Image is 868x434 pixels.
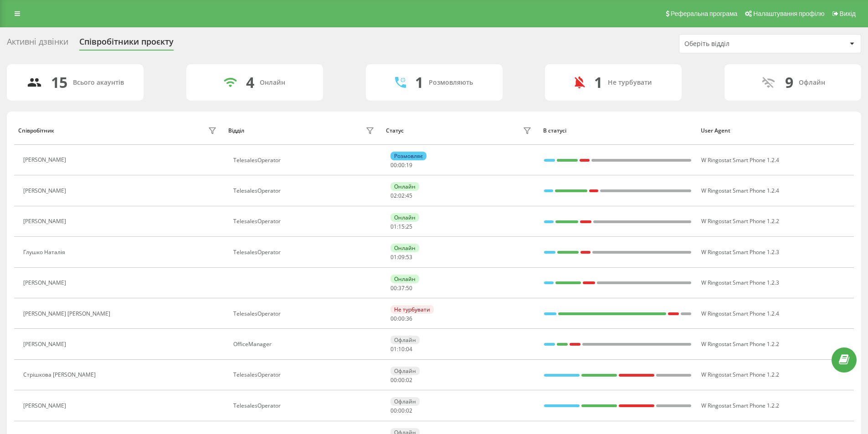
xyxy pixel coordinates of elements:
[398,407,405,414] span: 00
[608,79,652,87] div: Не турбувати
[233,341,377,347] div: OfficeManager
[233,403,377,409] div: TelesalesOperator
[398,284,405,292] span: 37
[23,403,68,409] div: [PERSON_NAME]
[390,162,412,168] div: : :
[684,40,793,48] div: Оберіть відділ
[23,157,68,163] div: [PERSON_NAME]
[233,372,377,378] div: TelesalesOperator
[390,316,412,322] div: : :
[390,254,412,260] div: : :
[390,345,397,353] span: 01
[543,128,692,134] div: В статусі
[23,218,68,225] div: [PERSON_NAME]
[398,315,405,322] span: 00
[23,280,68,286] div: [PERSON_NAME]
[701,128,850,134] div: User Agent
[390,224,412,230] div: : :
[406,376,412,384] span: 02
[390,161,397,169] span: 00
[23,249,67,255] div: Глушко Наталія
[23,188,68,194] div: [PERSON_NAME]
[386,128,404,134] div: Статус
[390,408,412,414] div: : :
[398,376,405,384] span: 00
[390,284,397,292] span: 00
[233,188,377,194] div: TelesalesOperator
[701,340,779,348] span: W Ringostat Smart Phone 1.2.2
[390,152,426,160] div: Розмовляє
[701,248,779,256] span: W Ringostat Smart Phone 1.2.3
[785,74,793,91] div: 9
[390,367,420,375] div: Офлайн
[701,402,779,409] span: W Ringostat Smart Phone 1.2.2
[260,79,285,87] div: Онлайн
[398,161,405,169] span: 00
[390,376,397,384] span: 00
[79,37,174,51] div: Співробітники проєкту
[429,79,473,87] div: Розмовляють
[390,305,434,314] div: Не турбувати
[233,157,377,163] div: TelesalesOperator
[51,74,67,91] div: 15
[390,275,419,283] div: Онлайн
[406,253,412,261] span: 53
[390,407,397,414] span: 00
[390,223,397,230] span: 01
[671,10,738,17] span: Реферальна програма
[701,217,779,225] span: W Ringostat Smart Phone 1.2.2
[406,223,412,230] span: 25
[701,187,779,194] span: W Ringostat Smart Phone 1.2.4
[701,279,779,286] span: W Ringostat Smart Phone 1.2.3
[406,315,412,322] span: 36
[415,74,423,91] div: 1
[390,285,412,291] div: : :
[406,345,412,353] span: 04
[390,213,419,222] div: Онлайн
[406,161,412,169] span: 19
[246,74,254,91] div: 4
[390,336,420,344] div: Офлайн
[701,310,779,317] span: W Ringostat Smart Phone 1.2.4
[390,315,397,322] span: 00
[398,345,405,353] span: 10
[701,156,779,164] span: W Ringostat Smart Phone 1.2.4
[233,311,377,317] div: TelesalesOperator
[228,128,244,134] div: Відділ
[23,372,98,378] div: Стрішкова [PERSON_NAME]
[233,218,377,225] div: TelesalesOperator
[390,182,419,191] div: Онлайн
[23,311,113,317] div: [PERSON_NAME] [PERSON_NAME]
[799,79,825,87] div: Офлайн
[390,253,397,261] span: 01
[406,407,412,414] span: 02
[73,79,124,87] div: Всього акаунтів
[390,377,412,383] div: : :
[18,128,54,134] div: Співробітник
[390,244,419,252] div: Онлайн
[840,10,856,17] span: Вихід
[390,397,420,406] div: Офлайн
[406,192,412,199] span: 45
[7,37,68,51] div: Активні дзвінки
[753,10,824,17] span: Налаштування профілю
[398,223,405,230] span: 15
[233,249,377,255] div: TelesalesOperator
[398,253,405,261] span: 09
[390,192,397,199] span: 02
[594,74,602,91] div: 1
[390,346,412,352] div: : :
[390,193,412,199] div: : :
[398,192,405,199] span: 02
[701,371,779,378] span: W Ringostat Smart Phone 1.2.2
[23,341,68,347] div: [PERSON_NAME]
[406,284,412,292] span: 50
